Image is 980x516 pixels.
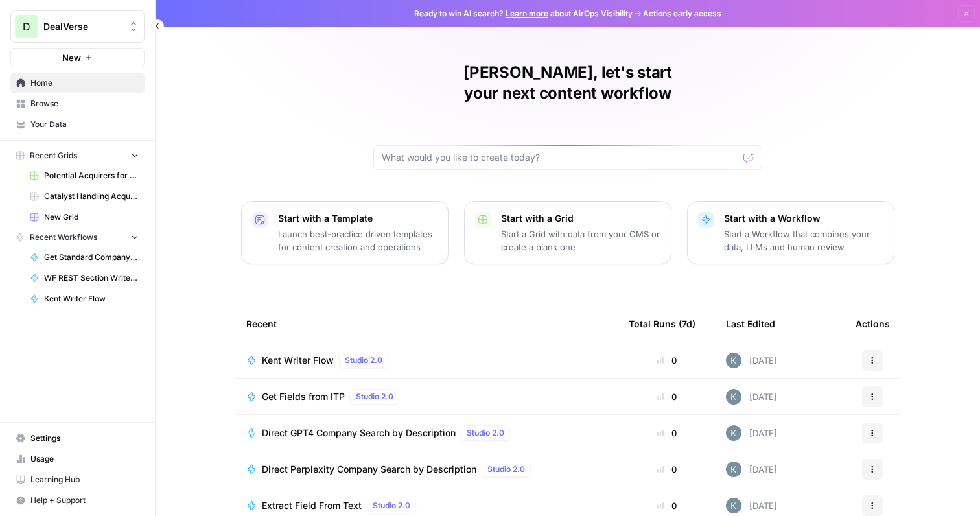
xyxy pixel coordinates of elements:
[24,186,145,207] a: Catalyst Handling Acquisitions
[10,146,145,165] button: Recent Grids
[246,498,608,513] a: Extract Field From TextStudio 2.0
[629,354,705,367] div: 0
[262,499,362,512] span: Extract Field From Text
[464,201,671,264] button: Start with a GridStart a Grid with data from your CMS or create a blank one
[10,10,145,43] button: Workspace: DealVerse
[30,98,139,110] span: Browse
[262,354,334,367] span: Kent Writer Flow
[278,228,437,253] p: Launch best-practice driven templates for content creation and operations
[44,293,139,305] span: Kent Writer Flow
[10,114,145,135] a: Your Data
[44,211,139,223] span: New Grid
[687,201,894,264] button: Start with a WorkflowStart a Workflow that combines your data, LLMs and human review
[262,390,345,403] span: Get Fields from ITP
[246,306,608,342] div: Recent
[246,353,608,368] a: Kent Writer FlowStudio 2.0
[30,150,77,161] span: Recent Grids
[44,191,139,202] span: Catalyst Handling Acquisitions
[629,499,705,512] div: 0
[30,77,139,89] span: Home
[30,119,139,130] span: Your Data
[373,62,762,104] h1: [PERSON_NAME], let's start your next content workflow
[726,462,741,477] img: vfogp4eyxztbfdc8lolhmznz68f4
[30,495,139,506] span: Help + Support
[726,462,777,477] div: [DATE]
[262,427,456,440] span: Direct GPT4 Company Search by Description
[43,20,122,33] span: DealVerse
[44,252,139,263] span: Get Standard Company Field by Name and Domain
[373,500,410,511] span: Studio 2.0
[726,353,741,368] img: vfogp4eyxztbfdc8lolhmznz68f4
[726,425,777,441] div: [DATE]
[10,469,145,490] a: Learning Hub
[726,306,775,342] div: Last Edited
[44,272,139,284] span: WF REST Section Writer with Agent V2
[487,463,525,475] span: Studio 2.0
[356,391,393,403] span: Studio 2.0
[10,490,145,511] button: Help + Support
[501,212,660,225] p: Start with a Grid
[278,212,437,225] p: Start with a Template
[382,151,738,164] input: What would you like to create today?
[24,165,145,186] a: Potential Acquirers for Deep Instinct
[246,462,608,477] a: Direct Perplexity Company Search by DescriptionStudio 2.0
[10,73,145,93] a: Home
[62,51,81,64] span: New
[30,432,139,444] span: Settings
[726,389,741,405] img: vfogp4eyxztbfdc8lolhmznz68f4
[24,288,145,309] a: Kent Writer Flow
[24,247,145,268] a: Get Standard Company Field by Name and Domain
[246,425,608,441] a: Direct GPT4 Company Search by DescriptionStudio 2.0
[467,427,504,439] span: Studio 2.0
[10,449,145,469] a: Usage
[726,425,741,441] img: vfogp4eyxztbfdc8lolhmznz68f4
[726,353,777,368] div: [DATE]
[726,498,741,513] img: vfogp4eyxztbfdc8lolhmznz68f4
[30,453,139,465] span: Usage
[629,463,705,476] div: 0
[246,389,608,405] a: Get Fields from ITPStudio 2.0
[262,463,476,476] span: Direct Perplexity Company Search by Description
[724,212,883,225] p: Start with a Workflow
[30,474,139,486] span: Learning Hub
[24,207,145,228] a: New Grid
[44,170,139,182] span: Potential Acquirers for Deep Instinct
[856,306,890,342] div: Actions
[30,231,97,243] span: Recent Workflows
[629,390,705,403] div: 0
[23,19,30,34] span: D
[10,428,145,449] a: Settings
[414,8,633,19] span: Ready to win AI search? about AirOps Visibility
[24,268,145,288] a: WF REST Section Writer with Agent V2
[629,306,695,342] div: Total Runs (7d)
[10,93,145,114] a: Browse
[643,8,721,19] span: Actions early access
[724,228,883,253] p: Start a Workflow that combines your data, LLMs and human review
[506,8,548,18] a: Learn more
[726,498,777,513] div: [DATE]
[241,201,449,264] button: Start with a TemplateLaunch best-practice driven templates for content creation and operations
[10,228,145,247] button: Recent Workflows
[10,48,145,67] button: New
[345,355,382,366] span: Studio 2.0
[629,427,705,440] div: 0
[501,228,660,253] p: Start a Grid with data from your CMS or create a blank one
[726,389,777,405] div: [DATE]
